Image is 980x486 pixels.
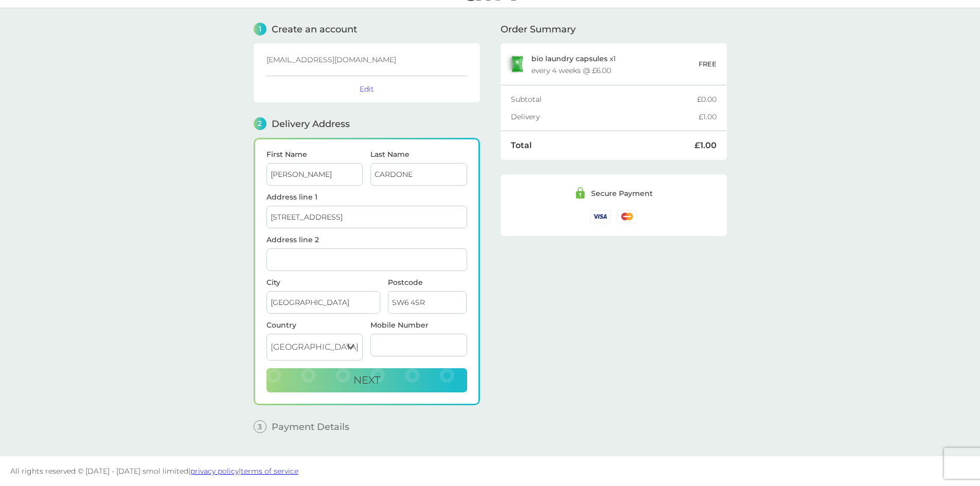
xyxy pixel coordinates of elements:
div: £0.00 [697,96,717,103]
div: Delivery [511,113,699,120]
span: Payment Details [272,422,349,431]
div: Secure Payment [591,190,653,197]
a: privacy policy [190,466,239,476]
button: Edit [360,84,374,94]
span: Next [353,374,380,386]
label: City [266,279,380,286]
span: [EMAIL_ADDRESS][DOMAIN_NAME] [266,55,396,64]
span: 1 [254,23,266,35]
span: Delivery Address [272,119,350,129]
span: 2 [254,117,266,130]
img: /assets/icons/cards/visa.svg [590,210,611,223]
label: Mobile Number [370,321,467,329]
span: Order Summary [501,25,576,34]
label: Address line 2 [266,236,467,243]
img: /assets/icons/cards/mastercard.svg [617,210,637,223]
a: terms of service [241,466,298,476]
p: FREE [699,59,717,69]
button: Next [266,368,467,393]
div: Subtotal [511,96,697,103]
div: Total [511,141,694,150]
div: Country [266,321,363,329]
label: Postcode [388,279,467,286]
p: x 1 [531,55,616,63]
div: £1.00 [699,113,717,120]
label: Address line 1 [266,193,467,201]
label: Last Name [370,151,467,158]
span: bio laundry capsules [531,54,608,63]
span: 3 [254,420,266,433]
span: Create an account [272,25,357,34]
label: First Name [266,151,363,158]
div: every 4 weeks @ £6.00 [531,67,611,74]
div: £1.00 [694,141,717,150]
